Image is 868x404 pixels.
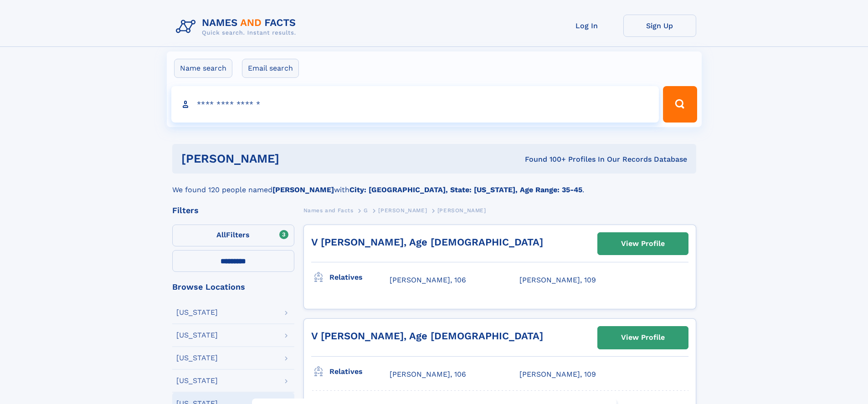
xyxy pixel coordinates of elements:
a: Log In [550,15,623,37]
a: [PERSON_NAME], 109 [519,369,596,379]
span: [PERSON_NAME] [378,207,427,214]
div: Found 100+ Profiles In Our Records Database [402,154,687,164]
a: [PERSON_NAME], 106 [390,369,466,379]
a: V [PERSON_NAME], Age [DEMOGRAPHIC_DATA] [311,236,543,248]
h3: Relatives [329,270,390,285]
input: search input [171,86,659,123]
h1: [PERSON_NAME] [181,153,402,164]
a: Names and Facts [303,205,354,216]
span: [PERSON_NAME] [437,207,486,214]
div: Browse Locations [172,283,294,291]
div: View Profile [621,327,665,348]
div: We found 120 people named with . [172,174,696,195]
div: [US_STATE] [176,309,218,316]
span: G [364,207,368,214]
label: Name search [174,59,232,78]
a: V [PERSON_NAME], Age [DEMOGRAPHIC_DATA] [311,330,543,342]
a: View Profile [598,327,688,348]
label: Filters [172,225,294,246]
div: View Profile [621,233,665,254]
span: All [216,230,226,239]
div: [US_STATE] [176,377,218,384]
div: [US_STATE] [176,354,218,362]
button: Search Button [663,86,697,123]
a: [PERSON_NAME] [378,205,427,216]
a: [PERSON_NAME], 106 [390,275,466,285]
a: Sign Up [623,15,696,37]
h3: Relatives [329,364,390,379]
a: View Profile [598,233,688,255]
label: Email search [242,59,299,78]
a: [PERSON_NAME], 109 [519,275,596,285]
div: [US_STATE] [176,332,218,339]
b: City: [GEOGRAPHIC_DATA], State: [US_STATE], Age Range: 35-45 [349,185,582,194]
b: [PERSON_NAME] [272,185,334,194]
div: Filters [172,206,294,215]
img: Logo Names and Facts [172,15,303,39]
a: G [364,205,368,216]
